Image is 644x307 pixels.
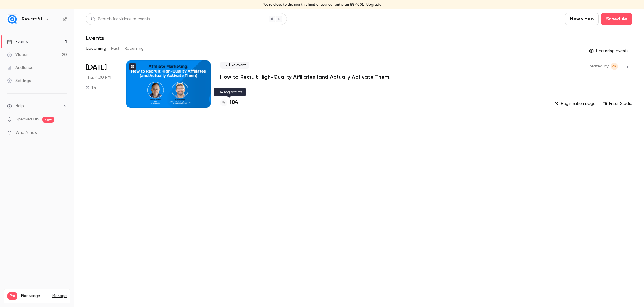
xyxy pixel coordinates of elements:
[587,63,609,70] span: Created by
[366,2,381,7] a: Upgrade
[230,99,238,107] h4: 104
[220,99,238,107] a: 104
[7,292,17,300] span: Pro
[554,101,595,107] a: Registration page
[586,46,632,56] button: Recurring events
[7,103,67,109] li: help-dropdown-opener
[15,130,38,136] span: What's new
[86,44,106,53] button: Upcoming
[603,101,632,107] a: Enter Studio
[7,39,28,45] div: Events
[220,62,249,69] span: Live event
[86,85,96,90] div: 1 h
[7,78,31,84] div: Settings
[565,13,599,25] button: New video
[15,116,39,123] a: SpeakerHub
[60,130,67,136] iframe: Noticeable Trigger
[601,13,632,25] button: Schedule
[7,15,17,24] img: Rewardful
[86,34,104,41] h1: Events
[21,294,49,298] span: Plan usage
[7,65,33,71] div: Audience
[15,103,24,109] span: Help
[22,16,42,22] h6: Rewardful
[91,16,150,22] div: Search for videos or events
[220,73,391,81] a: How to Recruit High-Quality Affiliates (and Actually Activate Them)
[86,75,111,81] span: Thu, 4:00 PM
[86,60,117,108] div: Sep 18 Thu, 5:00 PM (Europe/Paris)
[124,44,144,53] button: Recurring
[42,117,54,123] span: new
[612,63,617,70] span: AR
[52,294,67,298] a: Manage
[86,63,107,72] span: [DATE]
[111,44,120,53] button: Past
[611,63,618,70] span: Audrey Rampon
[7,52,28,58] div: Videos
